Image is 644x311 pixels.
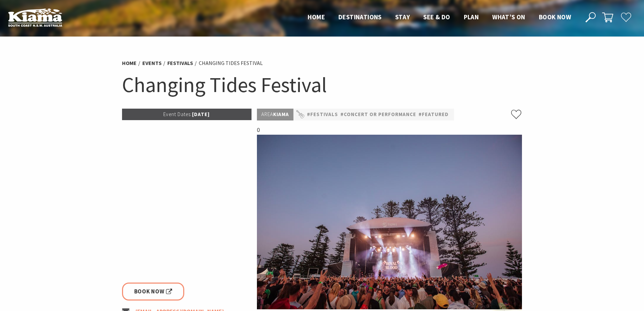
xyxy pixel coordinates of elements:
a: Book now [539,13,571,22]
p: [DATE] [122,109,252,120]
a: #Festivals [307,110,338,119]
span: See & Do [423,13,450,21]
span: Area [261,111,273,117]
a: Festivals [167,60,193,67]
a: Home [308,13,325,22]
a: #Concert or Performance [340,110,416,119]
span: Book Now [134,287,172,296]
a: What’s On [492,13,525,22]
span: Home [308,13,325,21]
li: Changing Tides Festival [199,59,263,68]
p: Kiama [257,109,293,120]
a: Stay [395,13,410,22]
a: Destinations [338,13,382,22]
a: Events [142,60,162,67]
span: Book now [539,13,571,21]
span: Event Dates: [163,111,192,117]
a: See & Do [423,13,450,22]
a: Home [122,60,137,67]
h1: Changing Tides Festival [122,71,522,98]
span: What’s On [492,13,525,21]
a: Plan [464,13,479,22]
span: Plan [464,13,479,21]
span: Stay [395,13,410,21]
img: Changing Tides Main Stage [257,135,522,309]
span: Destinations [338,13,382,21]
nav: Main Menu [301,12,578,23]
a: #Featured [419,110,449,119]
a: Book Now [122,283,185,301]
img: Kiama Logo [8,8,62,27]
